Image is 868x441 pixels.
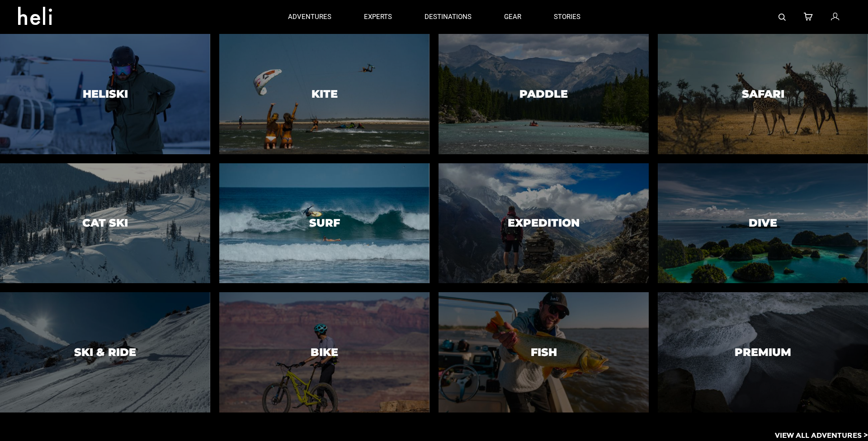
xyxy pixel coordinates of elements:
[658,292,868,413] a: PremiumPremium image
[742,88,784,100] h3: Safari
[735,346,791,358] h3: Premium
[508,217,580,229] h3: Expedition
[83,88,128,100] h3: Heliski
[288,12,331,22] p: adventures
[778,14,786,21] img: search-bar-icon.svg
[425,12,472,22] p: destinations
[74,346,136,358] h3: Ski & Ride
[82,217,128,229] h3: Cat Ski
[311,346,338,358] h3: Bike
[519,88,568,100] h3: Paddle
[364,12,392,22] p: experts
[775,431,868,441] p: View All Adventures >
[749,217,777,229] h3: Dive
[309,217,340,229] h3: Surf
[311,88,338,100] h3: Kite
[531,346,557,358] h3: Fish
